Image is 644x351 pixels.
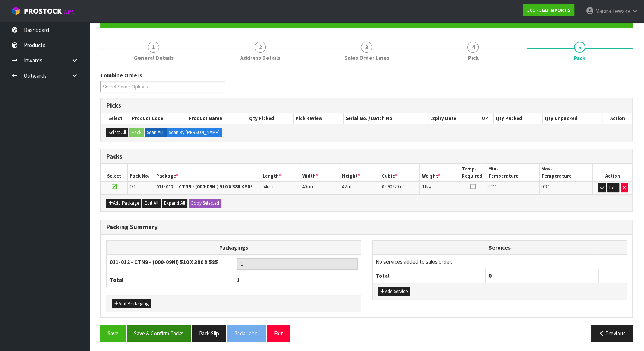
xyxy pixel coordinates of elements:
button: Expand All [162,199,187,208]
span: 0.090720 [382,183,399,190]
button: Pack [129,128,144,137]
th: Weight [420,164,460,181]
button: Pack Label [227,325,266,341]
th: Total [107,273,234,287]
th: Qty Packed [493,113,542,124]
span: Sales Order Lines [344,54,389,62]
button: Edit All [142,199,161,208]
label: Combine Orders [100,71,142,79]
th: Packagings [107,240,361,255]
span: Tewake [612,7,630,14]
th: Services [373,241,627,255]
span: 0 [541,183,544,190]
th: Temp. Required [460,164,486,181]
span: Address Details [240,54,280,62]
td: kg [420,182,460,195]
strong: CTN9 - (000-09NI) 510 X 380 X 585 [179,183,253,190]
td: cm [340,182,380,195]
span: Pack [574,54,585,62]
td: No services added to sales order. [373,254,627,269]
span: 1/1 [129,183,136,190]
label: Scan ALL [145,128,167,137]
th: Product Code [130,113,187,124]
a: J01 - JGB IMPORTS [523,4,574,16]
img: cube-alt.png [11,6,20,16]
span: Pack [100,66,633,347]
td: m [380,182,420,195]
th: Select [101,113,130,124]
th: Select [101,164,128,181]
th: Total [373,269,486,283]
span: 1 [148,42,159,53]
span: 5 [574,42,585,53]
span: 2 [255,42,266,53]
span: ProStock [24,6,62,16]
button: Save [100,325,126,341]
th: Action [593,164,632,181]
span: 11 [422,183,426,190]
td: cm [260,182,300,195]
small: WMS [63,8,75,15]
button: Add Service [378,287,410,296]
span: 0 [488,183,490,190]
strong: J01 - JGB IMPORTS [527,7,570,13]
th: Action [602,113,632,124]
button: Pack Slip [192,325,226,341]
button: Add Packaging [112,299,151,308]
h3: Packing Summary [106,224,627,231]
span: 54 [262,183,267,190]
th: Qty Unpacked [543,113,602,124]
button: Copy Selected [189,199,221,208]
button: Previous [591,325,633,341]
span: 42 [342,183,347,190]
button: Edit [607,183,619,192]
th: Pick Review [294,113,344,124]
strong: 011-012 [156,183,174,190]
span: Expand All [164,200,185,206]
th: Cubic [380,164,420,181]
th: Package [154,164,260,181]
th: Product Name [187,113,247,124]
button: Save & Confirm Packs [127,325,191,341]
strong: 011-012 - CTN9 - (000-09NI) 510 X 380 X 585 [110,259,218,266]
span: General Details [134,54,174,62]
th: Expiry Date [428,113,477,124]
td: cm [300,182,340,195]
th: UP [477,113,493,124]
span: 1 [237,276,240,283]
th: Pack No. [128,164,154,181]
th: Width [300,164,340,181]
button: Exit [267,325,290,341]
span: 3 [361,42,372,53]
label: Scan By [PERSON_NAME] [167,128,222,137]
span: Marara [595,7,611,14]
td: ℃ [540,182,593,195]
th: Length [260,164,300,181]
button: Add Package [106,199,141,208]
span: Pick [468,54,478,62]
button: Select All [106,128,128,137]
span: 0 [489,272,492,279]
sup: 3 [403,183,405,188]
th: Height [340,164,380,181]
span: 40 [302,183,307,190]
h3: Packs [106,153,627,160]
th: Serial No. / Batch No. [344,113,428,124]
span: 4 [467,42,479,53]
td: ℃ [486,182,540,195]
th: Max. Temperature [540,164,593,181]
th: Min. Temperature [486,164,540,181]
th: Qty Picked [247,113,294,124]
h3: Picks [106,102,627,109]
